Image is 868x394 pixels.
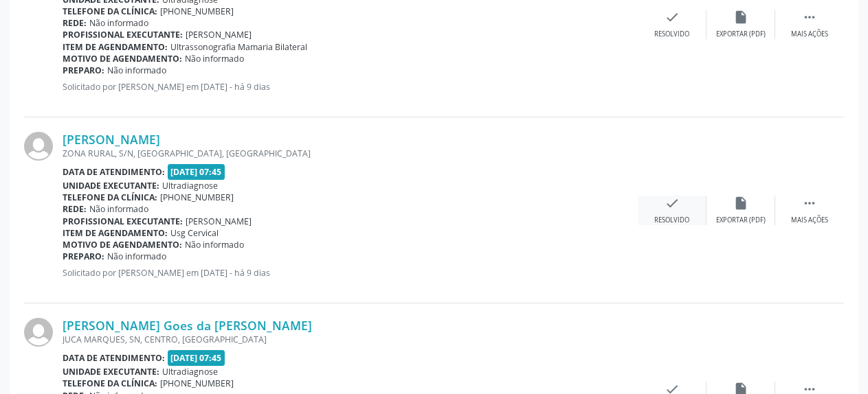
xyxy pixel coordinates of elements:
span: Não informado [107,65,166,76]
i:  [802,10,817,25]
div: Exportar (PDF) [716,216,766,225]
span: Não informado [107,251,166,262]
p: Solicitado por [PERSON_NAME] em [DATE] - há 9 dias [63,81,638,93]
b: Profissional executante: [63,216,183,227]
div: Resolvido [654,30,689,39]
span: [DATE] 07:45 [168,164,225,180]
i: insert_drive_file [733,196,748,211]
p: Solicitado por [PERSON_NAME] em [DATE] - há 9 dias [63,267,638,279]
b: Motivo de agendamento: [63,53,182,65]
b: Rede: [63,17,87,29]
div: JUCA MARQUES, SN, CENTRO, [GEOGRAPHIC_DATA] [63,334,638,345]
b: Item de agendamento: [63,227,168,239]
span: Ultradiagnose [162,180,218,192]
span: [PHONE_NUMBER] [160,5,234,17]
span: [PERSON_NAME] [186,216,252,227]
i: insert_drive_file [733,10,748,25]
img: img [24,318,53,347]
div: Exportar (PDF) [716,30,766,39]
b: Data de atendimento: [63,352,165,364]
b: Telefone da clínica: [63,5,157,17]
b: Rede: [63,203,87,215]
b: Item de agendamento: [63,41,168,53]
span: [PERSON_NAME] [186,29,252,40]
div: Resolvido [654,216,689,225]
b: Unidade executante: [63,180,159,192]
span: Não informado [89,17,148,29]
b: Telefone da clínica: [63,192,157,203]
b: Unidade executante: [63,366,159,378]
a: [PERSON_NAME] Goes da [PERSON_NAME] [63,318,312,333]
i:  [802,196,817,211]
div: ZONA RURAL, S/N, [GEOGRAPHIC_DATA], [GEOGRAPHIC_DATA] [63,148,638,159]
span: Não informado [89,203,148,215]
span: Não informado [185,239,244,251]
b: Data de atendimento: [63,166,165,178]
b: Preparo: [63,251,104,262]
span: [PHONE_NUMBER] [160,192,234,203]
span: Não informado [185,53,244,65]
i: check [665,196,680,211]
span: Ultradiagnose [162,366,218,378]
i: check [665,10,680,25]
b: Profissional executante: [63,29,183,40]
span: Usg Cervical [170,227,219,239]
b: Preparo: [63,65,104,76]
b: Motivo de agendamento: [63,239,182,251]
span: [PHONE_NUMBER] [160,378,234,389]
span: [DATE] 07:45 [168,350,225,366]
a: [PERSON_NAME] [63,132,160,147]
img: img [24,132,53,161]
b: Telefone da clínica: [63,378,157,389]
div: Mais ações [791,30,828,39]
div: Mais ações [791,216,828,225]
span: Ultrassonografia Mamaria Bilateral [170,41,307,53]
